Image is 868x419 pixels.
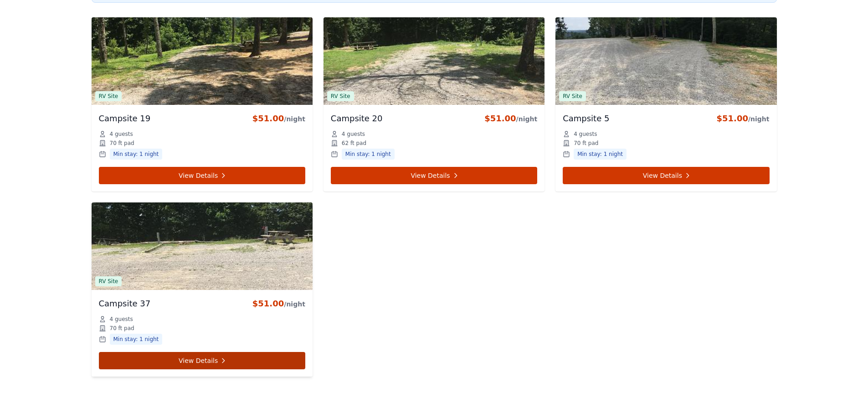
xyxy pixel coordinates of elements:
[331,112,383,125] h3: Campsite 20
[342,149,395,160] span: Min stay: 1 night
[563,167,769,184] a: View Details
[252,297,305,310] div: $51.00
[484,112,537,125] div: $51.00
[284,300,305,308] span: /night
[92,17,313,105] img: Campsite 19
[574,130,597,138] span: 4 guests
[574,140,598,147] span: 70 ft pad
[99,112,151,125] h3: Campsite 19
[342,130,365,138] span: 4 guests
[748,115,770,123] span: /night
[284,115,305,123] span: /night
[252,112,305,125] div: $51.00
[563,112,609,125] h3: Campsite 5
[110,325,134,332] span: 70 ft pad
[99,352,305,369] a: View Details
[95,91,122,101] span: RV Site
[110,316,133,323] span: 4 guests
[327,91,354,101] span: RV Site
[99,167,305,184] a: View Details
[99,297,151,310] h3: Campsite 37
[574,149,627,160] span: Min stay: 1 night
[92,202,313,290] img: Campsite 37
[110,149,163,160] span: Min stay: 1 night
[342,140,366,147] span: 62 ft pad
[516,115,538,123] span: /night
[110,130,133,138] span: 4 guests
[331,167,537,184] a: View Details
[555,17,776,105] img: Campsite 5
[716,112,769,125] div: $51.00
[95,276,122,286] span: RV Site
[559,91,586,101] span: RV Site
[110,140,134,147] span: 70 ft pad
[324,17,544,105] img: Campsite 20
[110,334,163,345] span: Min stay: 1 night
